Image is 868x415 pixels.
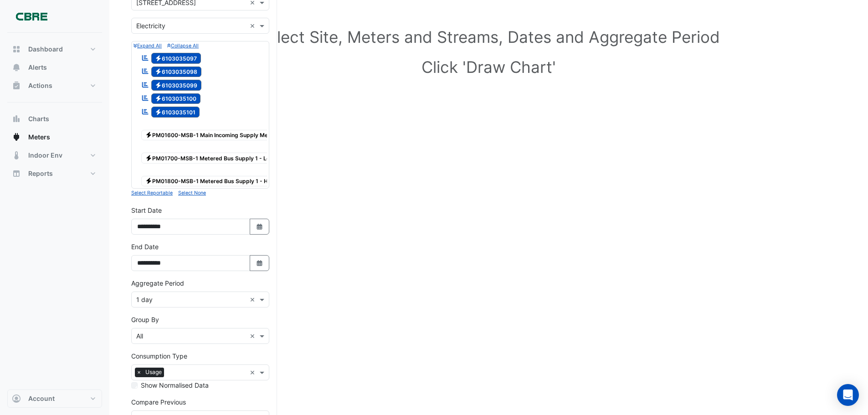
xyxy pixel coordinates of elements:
[141,153,305,164] span: PM01700-MSB-1 Metered Bus Supply 1 - Low Rise ACU
[28,394,55,403] span: Account
[7,110,102,128] button: Charts
[141,54,149,61] fa-icon: Reportable
[12,151,21,160] app-icon: Indoor Env
[837,384,859,406] div: Open Intercom Messenger
[7,40,102,58] button: Dashboard
[12,81,21,90] app-icon: Actions
[131,315,159,324] label: Group By
[151,107,200,118] span: 6103035101
[28,133,50,142] span: Meters
[155,55,162,61] fa-icon: Electricity
[7,389,102,408] button: Account
[11,7,52,26] img: Company Logo
[178,189,206,197] button: Select None
[134,41,162,50] button: Expand All
[167,43,199,49] small: Collapse All
[256,259,264,267] fa-icon: Select Date
[131,242,159,251] label: End Date
[146,27,832,46] h1: Select Site, Meters and Streams, Dates and Aggregate Period
[155,68,162,75] fa-icon: Electricity
[7,128,102,146] button: Meters
[145,154,152,161] fa-icon: Electricity
[141,176,306,187] span: PM01800-MSB-1 Metered Bus Supply 1 - High Rise LMR
[135,368,143,377] span: ×
[155,108,162,115] fa-icon: Electricity
[7,146,102,164] button: Indoor Env
[151,67,202,77] span: 6103035098
[28,45,63,54] span: Dashboard
[250,331,257,341] span: Clear
[12,169,21,178] app-icon: Reports
[141,94,149,102] fa-icon: Reportable
[28,169,53,178] span: Reports
[141,130,318,141] span: PM01600-MSB-1 Main Incoming Supply Metered Bus Supply
[131,397,186,407] label: Compare Previous
[28,63,47,72] span: Alerts
[250,21,257,31] span: Clear
[28,151,62,160] span: Indoor Env
[146,57,832,77] h1: Click 'Draw Chart'
[250,368,257,377] span: Clear
[12,133,21,142] app-icon: Meters
[131,351,187,361] label: Consumption Type
[131,278,184,288] label: Aggregate Period
[145,132,152,138] fa-icon: Electricity
[7,58,102,77] button: Alerts
[12,45,21,54] app-icon: Dashboard
[250,295,257,304] span: Clear
[28,81,52,90] span: Actions
[167,41,199,50] button: Collapse All
[7,77,102,95] button: Actions
[151,80,202,91] span: 6103035099
[141,108,149,115] fa-icon: Reportable
[7,164,102,183] button: Reports
[178,190,206,196] small: Select None
[131,190,173,196] small: Select Reportable
[141,380,209,390] label: Show Normalised Data
[143,368,164,377] span: Usage
[151,53,201,64] span: 6103035097
[155,82,162,88] fa-icon: Electricity
[12,114,21,123] app-icon: Charts
[151,93,201,104] span: 6103035100
[131,189,173,197] button: Select Reportable
[145,178,152,184] fa-icon: Electricity
[141,67,149,75] fa-icon: Reportable
[155,95,162,102] fa-icon: Electricity
[134,43,162,49] small: Expand All
[12,63,21,72] app-icon: Alerts
[28,114,49,123] span: Charts
[141,81,149,88] fa-icon: Reportable
[131,205,162,215] label: Start Date
[256,223,264,231] fa-icon: Select Date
